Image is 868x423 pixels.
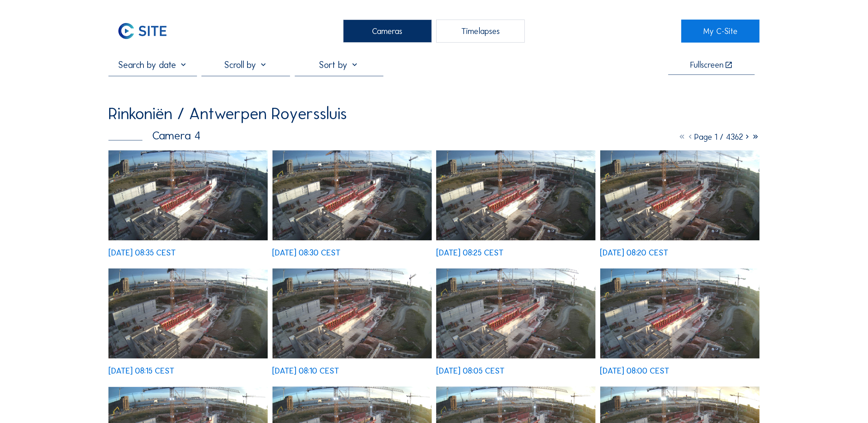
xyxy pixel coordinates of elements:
[681,20,760,43] a: My C-Site
[694,132,743,142] span: Page 1 / 4362
[436,268,595,358] img: image_53356979
[436,20,525,43] div: Timelapses
[273,150,432,240] img: image_53357710
[436,367,505,375] div: [DATE] 08:05 CEST
[108,150,268,240] img: image_53357870
[108,268,268,358] img: image_53357298
[436,249,504,257] div: [DATE] 08:25 CEST
[273,268,432,358] img: image_53357142
[600,150,760,240] img: image_53357480
[600,367,670,375] div: [DATE] 08:00 CEST
[273,249,341,257] div: [DATE] 08:30 CEST
[436,150,595,240] img: image_53357551
[343,20,432,43] div: Cameras
[690,61,724,69] div: Fullscreen
[108,249,176,257] div: [DATE] 08:35 CEST
[600,268,760,358] img: image_53356891
[108,20,187,43] a: C-SITE Logo
[273,367,339,375] div: [DATE] 08:10 CEST
[600,249,669,257] div: [DATE] 08:20 CEST
[108,59,197,70] input: Search by date 󰅀
[108,130,200,141] div: Camera 4
[108,367,174,375] div: [DATE] 08:15 CEST
[108,20,177,43] img: C-SITE Logo
[108,105,347,122] div: Rinkoniën / Antwerpen Royerssluis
